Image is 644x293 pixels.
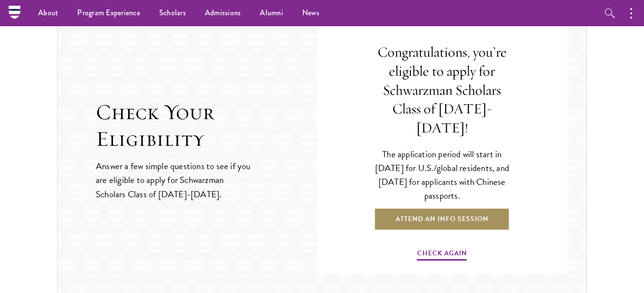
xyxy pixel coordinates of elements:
[374,208,510,231] a: Attend an Info Session
[417,247,467,262] a: Check Again
[369,147,515,202] p: The application period will start in [DATE] for U.S./global residents, and [DATE] for applicants ...
[96,159,252,201] p: Answer a few simple questions to see if you are eligible to apply for Schwarzman Scholars Class o...
[96,99,317,152] h2: Check Your Eligibility
[369,43,515,138] h4: Congratulations, you’re eligible to apply for Schwarzman Scholars Class of [DATE]-[DATE]!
